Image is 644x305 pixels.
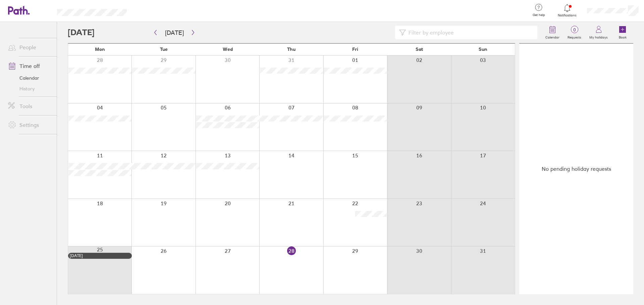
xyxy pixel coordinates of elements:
button: [DATE] [160,27,189,38]
span: Tue [160,47,168,52]
a: Notifications [556,3,578,17]
div: [DATE] [70,253,130,258]
a: Tools [3,99,57,113]
span: Notifications [556,13,578,17]
span: Sat [416,47,423,52]
a: Calendar [541,22,563,43]
div: No pending holiday requests [519,44,633,294]
a: Time off [3,59,57,73]
a: Calendar [3,73,57,83]
a: Settings [3,118,57,132]
a: Book [612,22,633,43]
a: People [3,41,57,54]
span: 0 [563,27,585,32]
a: 0Requests [563,22,585,43]
label: Requests [563,33,585,40]
label: Book [615,33,631,40]
span: Get help [528,13,550,17]
span: Wed [223,47,233,52]
span: Fri [352,47,358,52]
a: History [3,83,57,94]
span: Sun [479,47,487,52]
label: My holidays [585,33,612,40]
span: Mon [95,47,105,52]
a: My holidays [585,22,612,43]
label: Calendar [541,33,563,40]
input: Filter by employee [406,26,533,39]
span: Thu [287,47,296,52]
